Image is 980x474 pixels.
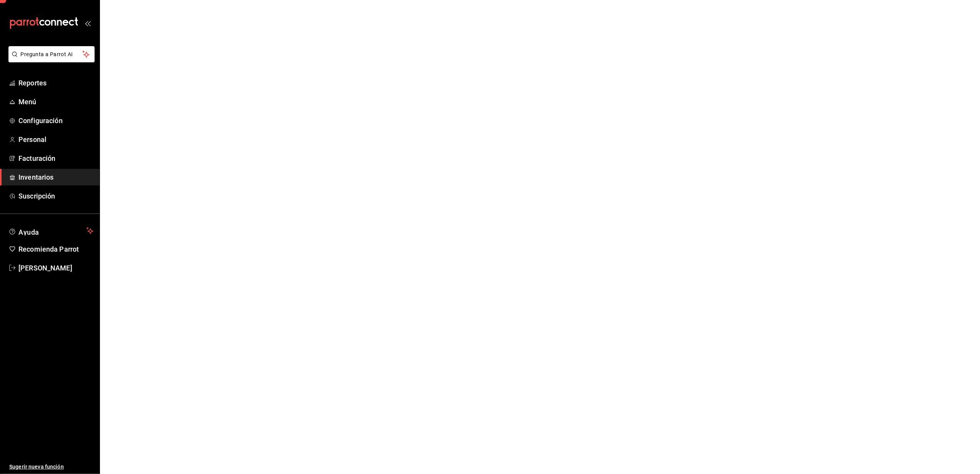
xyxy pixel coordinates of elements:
[18,97,93,107] span: Menú
[18,263,93,273] span: [PERSON_NAME]
[18,153,93,164] span: Facturación
[21,50,83,58] span: Pregunta a Parrot AI
[5,56,95,64] a: Pregunta a Parrot AI
[18,226,83,235] span: Ayuda
[18,172,93,182] span: Inventarios
[18,78,93,88] span: Reportes
[8,46,95,62] button: Pregunta a Parrot AI
[18,115,93,126] span: Configuración
[18,134,93,145] span: Personal
[18,191,93,201] span: Suscripción
[9,463,93,471] span: Sugerir nueva función
[85,20,91,26] button: open_drawer_menu
[18,244,93,254] span: Recomienda Parrot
